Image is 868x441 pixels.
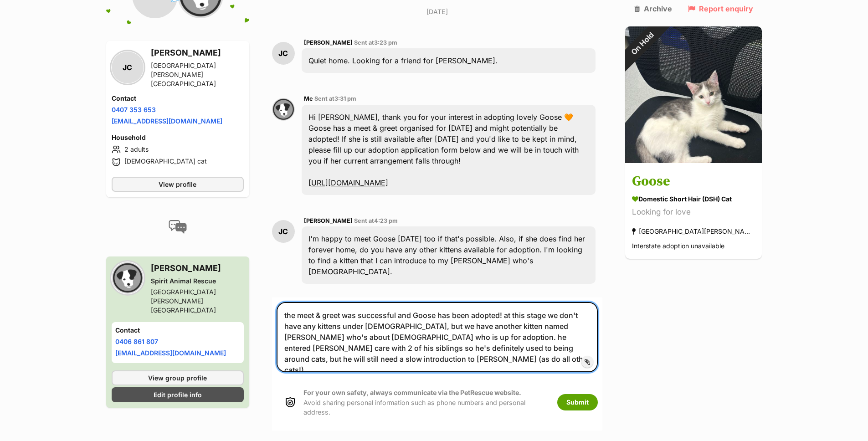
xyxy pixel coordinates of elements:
a: [URL][DOMAIN_NAME] [308,178,388,187]
span: [PERSON_NAME] [304,39,353,46]
a: [EMAIL_ADDRESS][DOMAIN_NAME] [112,117,222,125]
div: [GEOGRAPHIC_DATA][PERSON_NAME][GEOGRAPHIC_DATA] [151,287,244,315]
a: [EMAIL_ADDRESS][DOMAIN_NAME] [115,349,226,357]
button: Submit [557,394,598,410]
span: Sent at [354,217,398,224]
div: JC [272,42,295,65]
a: 0406 861 807 [115,338,158,345]
div: I'm happy to meet Goose [DATE] too if that's possible. Also, if she does find her forever home, d... [302,226,596,284]
h3: [PERSON_NAME] [151,46,244,59]
h3: [PERSON_NAME] [151,262,244,275]
a: Archive [634,5,672,13]
img: Goose [625,26,762,163]
h3: Goose [632,172,755,192]
li: 2 adults [112,144,244,155]
div: Quiet home. Looking for a friend for [PERSON_NAME]. [302,48,596,73]
div: JC [112,51,144,83]
div: [GEOGRAPHIC_DATA][PERSON_NAME][GEOGRAPHIC_DATA] [632,226,755,238]
img: Spirit Animal Rescue profile pic [112,262,144,294]
p: [DATE] [272,7,603,16]
span: Me [304,95,313,102]
span: Edit profile info [154,390,202,400]
a: View profile [112,177,244,192]
a: 0407 353 653 [112,106,156,113]
div: Domestic Short Hair (DSH) Cat [632,195,755,204]
a: On Hold [625,156,762,165]
a: Report enquiry [688,5,753,13]
img: Rachel Lee profile pic [272,98,295,121]
div: Looking for love [632,206,755,219]
span: Sent at [314,95,356,102]
img: conversation-icon-4a6f8262b818ee0b60e3300018af0b2d0b884aa5de6e9bcb8d3d4eeb1a70a7c4.svg [169,220,187,234]
div: JC [272,220,295,243]
span: Sent at [354,39,397,46]
h4: Contact [112,94,244,103]
span: 3:31 pm [334,95,356,102]
span: 3:23 pm [374,39,397,46]
span: View profile [159,179,196,189]
a: Goose Domestic Short Hair (DSH) Cat Looking for love [GEOGRAPHIC_DATA][PERSON_NAME][GEOGRAPHIC_DA... [625,165,762,259]
span: Interstate adoption unavailable [632,242,724,250]
a: Edit profile info [112,387,244,402]
h4: Household [112,133,244,142]
div: Hi [PERSON_NAME], thank you for your interest in adopting lovely Goose 🧡 Goose has a meet & greet... [302,105,596,195]
strong: For your own safety, always communicate via the PetRescue website. [303,389,521,396]
span: View group profile [148,373,207,383]
li: [DEMOGRAPHIC_DATA] cat [112,157,244,168]
div: [GEOGRAPHIC_DATA][PERSON_NAME][GEOGRAPHIC_DATA] [151,61,244,88]
a: View group profile [112,370,244,385]
div: Spirit Animal Rescue [151,277,244,286]
p: Avoid sharing personal information such as phone numbers and personal address. [303,388,548,417]
span: [PERSON_NAME] [304,217,353,224]
span: 4:23 pm [374,217,398,224]
div: On Hold [613,14,672,73]
h4: Contact [115,326,240,335]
